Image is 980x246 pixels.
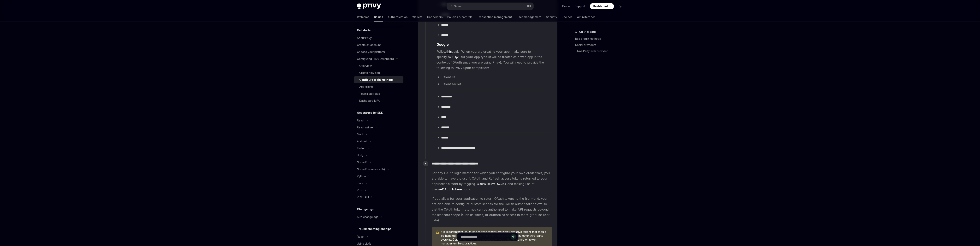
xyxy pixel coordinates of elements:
input: Ask a question... [461,233,511,241]
div: React [357,118,364,123]
li: Client ID [437,74,548,80]
div: Configure login methods [359,77,393,82]
span: ⌘ K [527,5,531,8]
button: Toggle Rust section [354,187,403,194]
span: Google [437,42,449,47]
div: App clients [359,84,373,89]
span: For any OAuth login method for which you configure your own credentials, you are able to have the... [432,170,552,192]
a: useOAuthTokens [436,187,463,191]
span: Follow guide. When you are creating your app, make sure to specify for your app type (it will be ... [437,49,548,71]
a: App clients [354,83,403,90]
a: Create an account [354,41,403,48]
div: SDK changelogs [357,215,378,219]
a: Configure login methods [354,76,403,83]
button: Send message [511,234,516,240]
a: Basic login methods [575,36,626,42]
button: Toggle Python section [354,173,403,180]
button: Toggle Swift section [354,131,403,138]
button: Open search [447,3,533,10]
a: Choose your platform [354,48,403,55]
button: Toggle NodeJS section [354,159,403,166]
div: Flutter [357,146,365,151]
div: Overview [359,64,372,68]
a: API reference [577,12,596,22]
button: Toggle REST API section [354,194,403,201]
button: Toggle Java section [354,180,403,187]
span: On this page [579,29,597,34]
div: Create new app [359,71,380,75]
div: Rust [357,188,362,193]
a: Transaction management [477,12,512,22]
span: If you allow for your application to return OAuth tokens to the front-end, you are also able to c... [432,196,552,223]
img: dark logo [357,3,381,9]
svg: Warning [436,230,439,234]
button: Toggle SDK changelogs section [354,213,403,220]
code: Web App [447,55,461,59]
a: Third-Party auth provider [575,48,626,54]
h5: Troubleshooting and tips [357,227,391,231]
div: Using LLMs [357,241,371,246]
div: About Privy [357,36,372,40]
div: Teammate roles [359,91,380,96]
button: Toggle Flutter section [354,145,403,152]
div: REST API [357,195,369,200]
a: Teammate roles [354,90,403,97]
div: Python [357,174,366,179]
div: Choose your platform [357,50,385,54]
code: Return OAuth tokens [475,182,508,186]
a: About Privy [354,34,403,41]
a: Dashboard MFA [354,97,403,104]
div: Configuring Privy Dashboard [357,57,394,61]
a: Social providers [575,42,626,48]
h5: Get started [357,28,372,33]
a: Connectors [427,12,443,22]
div: Swift [357,132,363,137]
button: Toggle React section [354,117,403,124]
a: Recipes [562,12,573,22]
a: Wallets [412,12,422,22]
a: Policies & controls [447,12,472,22]
div: Java [357,181,363,186]
a: User management [517,12,541,22]
div: React native [357,125,373,130]
div: Search... [454,4,465,9]
li: Client secret [437,81,548,87]
a: Demo [562,4,570,8]
div: NodeJS (server-auth) [357,167,385,172]
a: Basics [374,12,383,22]
div: Create an account [357,43,381,47]
button: Toggle Configuring Privy Dashboard section [354,55,403,62]
button: Toggle React section [354,233,403,240]
a: Welcome [357,12,369,22]
a: Support [575,4,585,8]
a: Overview [354,62,403,69]
span: It is important that OAuth and refresh tokens are highly sensitive tokens that should be handled ... [441,230,549,245]
div: Dashboard MFA [359,98,380,103]
button: Toggle React native section [354,124,403,131]
button: Toggle Unity section [354,152,403,159]
button: Toggle dark mode [617,3,623,9]
button: Toggle NodeJS (server-auth) section [354,166,403,173]
div: React [357,234,364,239]
span: Dashboard [593,4,608,8]
h5: Changelogs [357,207,374,212]
a: this [446,50,452,54]
div: Android [357,139,367,144]
h5: Get started by SDK [357,110,383,115]
a: Security [546,12,557,22]
button: Toggle Android section [354,138,403,145]
a: Create new app [354,69,403,76]
a: Dashboard [590,3,614,9]
a: Authentication [388,12,408,22]
div: Unity [357,153,363,158]
div: NodeJS [357,160,367,165]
